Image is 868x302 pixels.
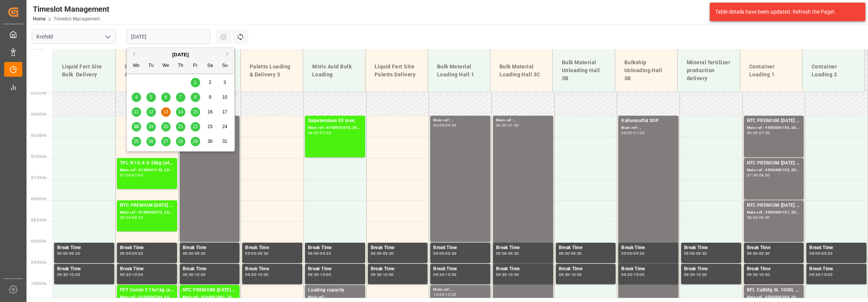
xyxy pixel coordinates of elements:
[433,117,487,124] div: Main ref : ,
[131,252,132,255] div: -
[507,273,508,276] div: -
[571,252,582,255] div: 09:30
[696,252,707,255] div: 09:30
[559,265,613,273] div: Break Time
[371,252,382,255] div: 09:00
[207,139,212,144] span: 30
[132,173,143,177] div: 07:45
[120,209,174,216] div: Main ref : 6100000373, 2000000192;2000000168; 2000000192;
[226,52,231,56] button: Next Month
[146,137,156,146] div: Choose Tuesday, August 26th, 2025
[122,60,172,82] div: Paletts Loading & Delivery 1
[507,124,508,127] div: -
[191,107,200,117] div: Choose Friday, August 15th, 2025
[508,252,519,255] div: 09:30
[132,216,143,219] div: 08:45
[31,197,47,201] span: 08:00 Hr
[132,61,141,71] div: Mo
[559,273,570,276] div: 09:30
[59,60,109,82] div: Liquid Fert Site Bulk Delivery
[193,109,198,115] span: 15
[191,137,200,146] div: Choose Friday, August 29th, 2025
[126,29,210,44] input: DD.MM.YYYY
[747,117,801,125] div: NTC PREMIUM [DATE] 25kg (x42) INT;
[496,117,550,124] div: Main ref : ,
[134,124,138,129] span: 18
[508,273,519,276] div: 10:00
[383,273,394,276] div: 10:00
[820,273,821,276] div: -
[258,273,269,276] div: 10:00
[131,173,132,177] div: -
[245,244,299,252] div: Break Time
[809,252,820,255] div: 09:00
[222,109,227,115] span: 17
[205,93,215,102] div: Choose Saturday, August 9th, 2025
[183,287,237,294] div: NTC PREMIUM [DATE] 25kg (x42) INT MTO;NTC CLASSIC [DATE] 25kg (x42) INT MTO;
[183,244,237,252] div: Break Time
[747,294,801,300] div: Main ref : 4500000394, 2000000310;
[559,56,609,85] div: Bulk Material Unloading Hall 3B
[205,107,215,117] div: Choose Saturday, August 16th, 2025
[69,252,80,255] div: 09:30
[163,124,168,129] span: 20
[319,252,320,255] div: -
[758,273,759,276] div: -
[220,93,230,102] div: Choose Sunday, August 10th, 2025
[161,61,171,71] div: We
[433,287,487,293] div: Main ref : ,
[747,209,801,216] div: Main ref : 4500000157, 2000000004;
[747,265,801,273] div: Break Time
[569,273,571,276] div: -
[205,78,215,87] div: Choose Saturday, August 2nd, 2025
[559,252,570,255] div: 09:00
[220,107,230,117] div: Choose Sunday, August 17th, 2025
[381,252,383,255] div: -
[31,112,47,116] span: 06:00 Hr
[308,244,362,252] div: Break Time
[633,131,644,135] div: 21:00
[308,252,319,255] div: 09:00
[127,51,234,59] div: [DATE]
[209,80,212,85] span: 2
[194,80,197,85] span: 1
[621,117,675,125] div: Kaliumsulfat SOP
[146,61,156,71] div: Tu
[621,244,675,252] div: Break Time
[621,265,675,273] div: Break Time
[193,139,198,144] span: 29
[632,131,633,135] div: -
[183,294,237,300] div: Main ref : 6100001061, 2000000536;
[444,124,445,127] div: -
[747,287,801,294] div: BFL CaBMg SL 1000L IBC;
[747,125,801,131] div: Main ref : 4500000156, 2000000004;
[621,125,675,131] div: Main ref : ,
[684,56,734,85] div: Mineral fertilizer production delivery
[372,60,422,82] div: Liquid Fert Site Paletts Delivery
[205,61,215,71] div: Sa
[496,252,507,255] div: 09:00
[433,265,487,273] div: Break Time
[176,61,185,71] div: Th
[191,78,200,87] div: Choose Friday, August 1st, 2025
[146,122,156,132] div: Choose Tuesday, August 19th, 2025
[57,265,111,273] div: Break Time
[194,273,195,276] div: -
[179,94,182,100] span: 7
[134,139,138,144] span: 25
[759,131,770,135] div: 07:00
[496,60,546,82] div: Bulk Material Loading Hall 3C
[150,94,152,100] span: 5
[183,265,237,273] div: Break Time
[220,137,230,146] div: Choose Sunday, August 31st, 2025
[747,131,758,135] div: 06:00
[571,273,582,276] div: 10:00
[148,139,153,144] span: 26
[120,294,174,300] div: Main ref : 6100000264, 4510352522; 2000000197;
[621,131,632,135] div: 06:00
[120,273,131,276] div: 09:30
[695,252,696,255] div: -
[434,60,484,82] div: Bulk Material Loading Hall 1
[245,252,256,255] div: 09:00
[120,160,174,167] div: TPL N 12-4-6 25kg (x40) D,A,CH;TPL K [DATE] 25kg (x40) D,A,CH;HAK Basis 3 [DATE] (+4) 25kg (x48) ...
